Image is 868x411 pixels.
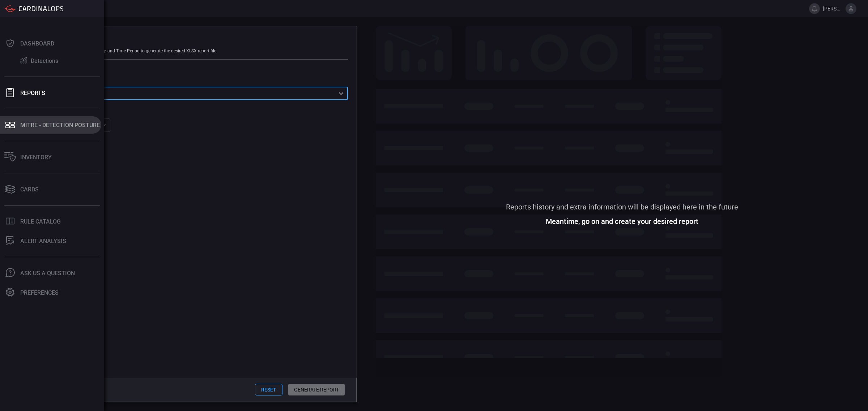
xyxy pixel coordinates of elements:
div: Ask Us A Question [20,270,75,277]
div: Detections [31,57,58,64]
div: Select Report type, Report Category, and Time Period to generate the desired XLSX report file. [38,48,348,53]
div: ALERT ANALYSIS [20,238,66,245]
div: Reports history and extra information will be displayed here in the future [506,204,738,210]
div: Dashboard [20,40,54,47]
div: MITRE - Detection Posture [20,122,100,129]
div: Meantime, go on and create your desired report [546,219,698,224]
button: Reset [255,384,282,395]
div: Inventory [20,154,52,161]
div: Preferences [20,289,59,296]
div: Generate Report [38,35,348,43]
div: Rule Catalog [20,218,61,225]
span: [PERSON_NAME][EMAIL_ADDRESS][PERSON_NAME][DOMAIN_NAME] [823,6,843,12]
div: Report Type [38,77,348,83]
div: Reports [20,90,45,96]
div: Cards [20,186,39,193]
